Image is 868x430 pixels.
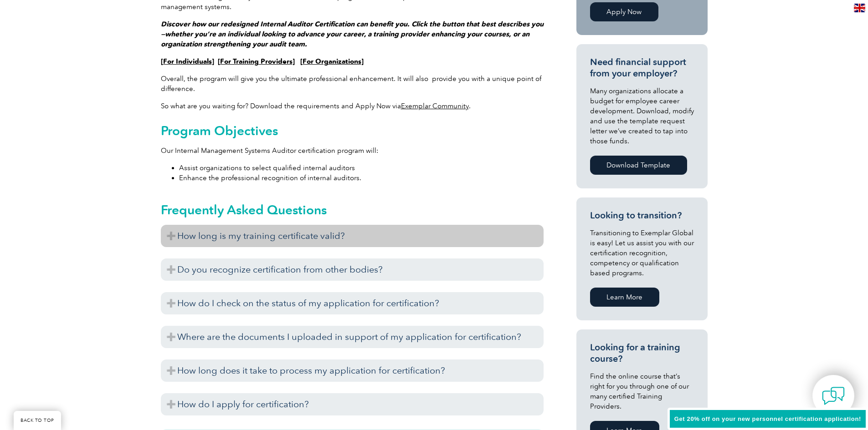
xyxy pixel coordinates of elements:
[161,123,544,138] h2: Program Objectives
[161,74,544,94] p: Overall, the program will give you the ultimate professional enhancement. It will also provide yo...
[161,326,544,348] h3: Where are the documents I uploaded in support of my application for certification?
[674,415,861,422] span: Get 20% off on your new personnel certification application!
[179,173,544,183] li: Enhance the professional recognition of internal auditors.
[590,86,694,146] p: Many organizations allocate a budget for employee career development. Download, modify and use th...
[161,258,544,281] h3: Do you recognize certification from other bodies?
[161,20,544,48] em: Discover how our redesigned Internal Auditor Certification can benefit you. Click the button that...
[163,57,212,66] a: For Individuals
[590,371,694,411] p: Find the online course that’s right for you through one of our many certified Training Providers.
[161,202,544,217] h2: Frequently Asked Questions
[161,393,544,415] h3: How do I apply for certification?
[590,210,694,221] h3: Looking to transition?
[590,228,694,278] p: Transitioning to Exemplar Global is easy! Let us assist you with our certification recognition, c...
[303,57,361,66] a: For Organizations
[220,57,293,66] a: For Training Providers
[14,411,61,430] a: BACK TO TOP
[161,359,544,382] h3: How long does it take to process my application for certification?
[590,156,687,175] a: Download Template
[161,146,544,156] p: Our Internal Management Systems Auditor certification program will:
[854,4,865,12] img: en
[822,384,845,407] img: contact-chat.png
[179,163,544,173] li: Assist organizations to select qualified internal auditors
[590,288,659,307] a: Learn More
[161,292,544,314] h3: How do I check on the status of my application for certification?
[161,101,544,111] p: So what are you waiting for? Download the requirements and Apply Now via .
[161,225,544,247] h3: How long is my training certificate valid?
[590,342,694,364] h3: Looking for a training course?
[401,102,469,110] a: Exemplar Community
[161,57,364,66] strong: [ ] [ ] [ ]
[590,2,658,21] a: Apply Now
[590,56,694,79] h3: Need financial support from your employer?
